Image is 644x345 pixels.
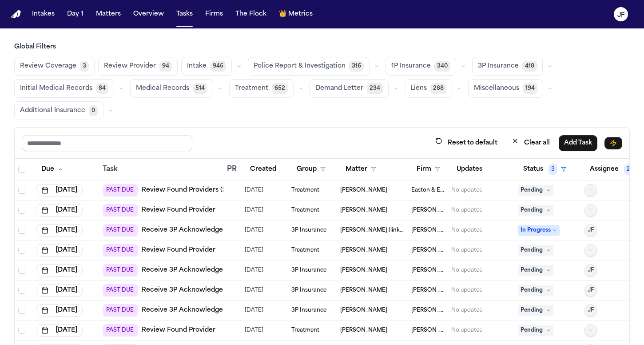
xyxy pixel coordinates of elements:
[235,84,268,93] span: Treatment
[210,61,226,72] span: 945
[559,135,597,151] button: Add Task
[349,61,364,72] span: 316
[254,62,346,71] span: Police Report & Investigation
[367,83,383,94] span: 234
[522,61,537,72] span: 418
[130,79,213,98] button: Medical Records514
[315,84,363,93] span: Demand Letter
[472,57,543,76] button: 3P Insurance418
[89,105,98,116] span: 0
[173,6,196,22] button: Tasks
[604,137,622,149] button: Immediate Task
[474,84,519,93] span: Miscellaneous
[20,84,92,93] span: Initial Medical Records
[248,57,370,76] button: Police Report & Investigation316
[410,84,427,93] span: Liens
[468,79,543,98] button: Miscellaneous194
[506,135,555,151] button: Clear all
[159,61,172,72] span: 94
[96,83,108,94] span: 84
[193,83,207,94] span: 514
[104,62,156,71] span: Review Provider
[434,61,450,72] span: 340
[11,10,21,19] a: Home
[136,84,189,93] span: Medical Records
[28,6,58,22] button: Intakes
[187,62,207,71] span: Intake
[130,6,167,22] button: Overview
[20,106,85,115] span: Additional Insurance
[229,79,294,98] button: Treatment652
[232,6,270,22] button: The Flock
[275,6,316,22] button: crownMetrics
[478,62,519,71] span: 3P Insurance
[386,57,456,76] button: 1P Insurance340
[11,10,21,19] img: Finch Logo
[523,83,537,94] span: 194
[430,135,503,151] button: Reset to default
[310,79,389,98] button: Demand Letter234
[430,83,446,94] span: 288
[64,6,87,22] button: Day 1
[14,101,103,120] button: Additional Insurance0
[14,79,114,98] button: Initial Medical Records84
[20,62,76,71] span: Review Coverage
[405,79,452,98] button: Liens288
[272,83,288,94] span: 652
[80,61,89,72] span: 3
[92,6,124,22] button: Matters
[14,57,95,76] button: Review Coverage3
[181,57,232,76] button: Intake945
[391,62,431,71] span: 1P Insurance
[98,57,178,76] button: Review Provider94
[202,6,227,22] button: Firms
[14,43,630,52] h3: Global Filters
